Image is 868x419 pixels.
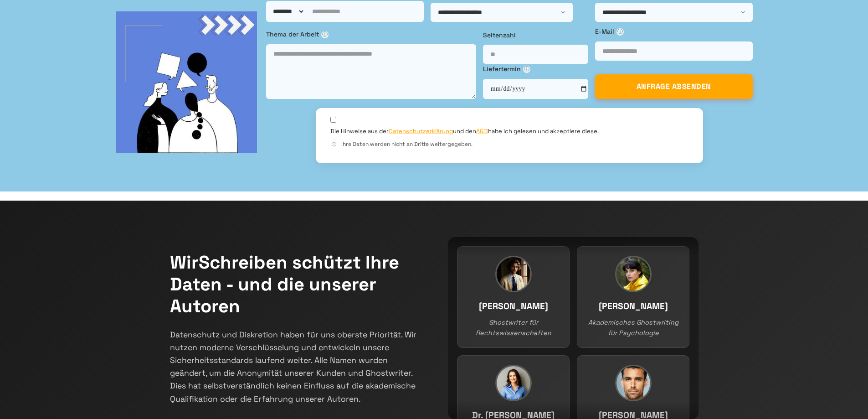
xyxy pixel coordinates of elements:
label: Seitenzahl [483,30,588,40]
div: Ihre Daten werden nicht an Dritte weitergegeben. [330,140,688,149]
a: AGB [476,127,488,135]
h3: [PERSON_NAME] [586,300,680,314]
label: Die Hinweise aus der und den habe ich gelesen und akzeptiere diese. [330,127,599,135]
h3: [PERSON_NAME] [467,300,560,314]
a: Datenschutzerklärung [389,127,453,135]
span: ⓘ [523,66,530,73]
label: Liefertermin [483,64,588,74]
img: bg [116,11,257,153]
span: ⓘ [321,31,329,38]
span: ⓘ [616,28,624,36]
h2: WirSchreiben schützt Ihre Daten - und die unserer Autoren [170,252,421,317]
label: E-Mail [595,26,753,36]
p: Datenschutz und Diskretion haben für uns oberste Priorität. Wir nutzen moderne Verschlüsselung un... [170,328,421,405]
button: ANFRAGE ABSENDEN [595,74,753,99]
span: ⓘ [330,141,338,148]
label: Thema der Arbeit [266,29,476,39]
